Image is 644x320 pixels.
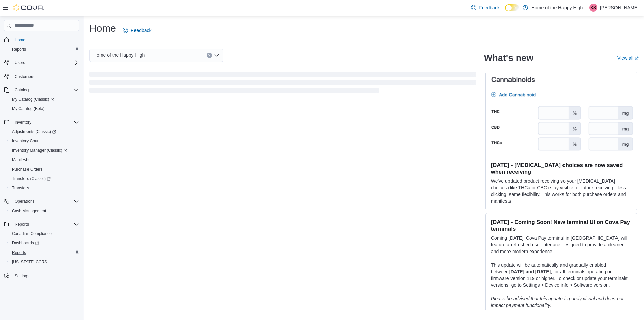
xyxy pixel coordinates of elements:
[9,230,54,238] a: Canadian Compliance
[15,87,29,93] span: Catalog
[9,128,59,136] a: Adjustments (Classic)
[15,222,29,227] span: Reports
[9,105,47,113] a: My Catalog (Beta)
[12,220,79,228] span: Reports
[15,60,25,65] span: Users
[7,136,82,146] button: Inventory Count
[15,273,29,279] span: Settings
[7,95,82,104] a: My Catalog (Classic)
[12,167,43,172] span: Purchase Orders
[12,250,26,255] span: Reports
[12,231,52,236] span: Canadian Compliance
[1,58,82,67] button: Users
[12,86,79,94] span: Catalog
[591,4,596,12] span: KS
[9,137,43,145] a: Inventory Count
[15,74,34,79] span: Customers
[12,185,29,191] span: Transfers
[12,240,39,246] span: Dashboards
[7,174,82,183] a: Transfers (Classic)
[635,56,639,60] svg: External link
[9,146,79,154] span: Inventory Manager (Classic)
[7,146,82,155] a: Inventory Manager (Classic)
[617,55,639,61] a: View allExternal link
[12,47,26,52] span: Reports
[12,176,51,181] span: Transfers (Classic)
[7,155,82,165] button: Manifests
[12,72,79,81] span: Customers
[9,184,79,192] span: Transfers
[7,104,82,113] button: My Catalog (Beta)
[93,51,145,59] span: Home of the Happy High
[4,32,79,298] nav: Complex example
[214,53,219,58] button: Open list of options
[9,239,42,247] a: Dashboards
[468,1,502,14] a: Feedback
[9,207,49,215] a: Cash Management
[1,35,82,45] button: Home
[589,4,597,12] div: Kaysi Strome
[9,258,79,266] span: Washington CCRS
[12,148,67,153] span: Inventory Manager (Classic)
[491,235,632,255] p: Coming [DATE], Cova Pay terminal in [GEOGRAPHIC_DATA] will feature a refreshed user interface des...
[9,45,29,53] a: Reports
[9,175,53,183] a: Transfers (Classic)
[9,105,79,113] span: My Catalog (Beta)
[9,146,70,154] a: Inventory Manager (Classic)
[12,59,79,67] span: Users
[7,238,82,248] a: Dashboards
[12,97,54,102] span: My Catalog (Classic)
[9,95,57,103] a: My Catalog (Classic)
[89,73,476,94] span: Loading
[491,296,624,308] em: Please be advised that this update is purely visual and does not impact payment functionality.
[207,53,212,58] button: Clear input
[12,73,37,81] a: Customers
[12,129,56,134] span: Adjustments (Classic)
[491,262,632,288] p: This update will be automatically and gradually enabled between , for all terminals operating on ...
[12,220,32,228] button: Reports
[491,162,632,175] h3: [DATE] - [MEDICAL_DATA] choices are now saved when receiving
[9,156,79,164] span: Manifests
[9,248,79,257] span: Reports
[12,118,34,126] button: Inventory
[484,53,533,63] h2: What's new
[9,184,32,192] a: Transfers
[1,85,82,95] button: Catalog
[9,45,79,53] span: Reports
[12,138,41,144] span: Inventory Count
[600,4,639,12] p: [PERSON_NAME]
[491,178,632,204] p: We've updated product receiving so your [MEDICAL_DATA] choices (like THCa or CBG) stay visible fo...
[7,206,82,216] button: Cash Management
[12,118,79,126] span: Inventory
[12,157,29,163] span: Manifests
[7,248,82,257] button: Reports
[12,106,45,111] span: My Catalog (Beta)
[7,45,82,54] button: Reports
[15,199,35,204] span: Operations
[7,257,82,267] button: [US_STATE] CCRS
[12,197,37,205] button: Operations
[12,36,28,44] a: Home
[15,120,31,125] span: Inventory
[120,24,154,37] a: Feedback
[479,4,499,11] span: Feedback
[1,72,82,81] button: Customers
[9,239,79,247] span: Dashboards
[9,137,79,145] span: Inventory Count
[9,165,79,173] span: Purchase Orders
[131,27,151,34] span: Feedback
[7,165,82,174] button: Purchase Orders
[9,258,50,266] a: [US_STATE] CCRS
[9,165,45,173] a: Purchase Orders
[531,4,583,12] p: Home of the Happy High
[12,272,32,280] a: Settings
[9,95,79,103] span: My Catalog (Classic)
[1,197,82,206] button: Operations
[15,37,25,43] span: Home
[1,220,82,229] button: Reports
[1,271,82,280] button: Settings
[9,230,79,238] span: Canadian Compliance
[12,197,79,205] span: Operations
[12,59,28,67] button: Users
[7,229,82,238] button: Canadian Compliance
